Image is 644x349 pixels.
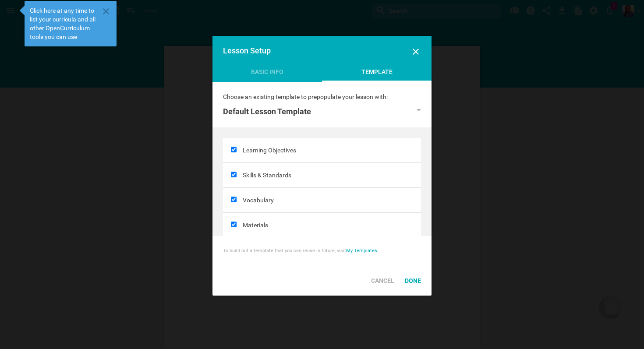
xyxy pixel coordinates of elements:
div: Materials [243,213,421,237]
div: Choose an existing template to prepopulate your lesson with: [223,92,421,101]
div: Vocabulary [243,188,421,212]
span: To build out a template that you can reuse in future, visit [223,248,346,254]
div: Learning Objectives [243,138,421,162]
div: Default Lesson Template [223,106,311,117]
div: Lesson Setup [223,46,401,55]
div: Cancel [366,271,400,290]
div: Skills & Standards [243,163,421,187]
div: Template [322,67,432,82]
a: My Templates [346,248,377,254]
div: Basic Info [212,67,322,81]
div: Done [400,271,426,290]
span: Click here at any time to list your curricula and all other OpenCurriculum tools you can use [30,6,99,41]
